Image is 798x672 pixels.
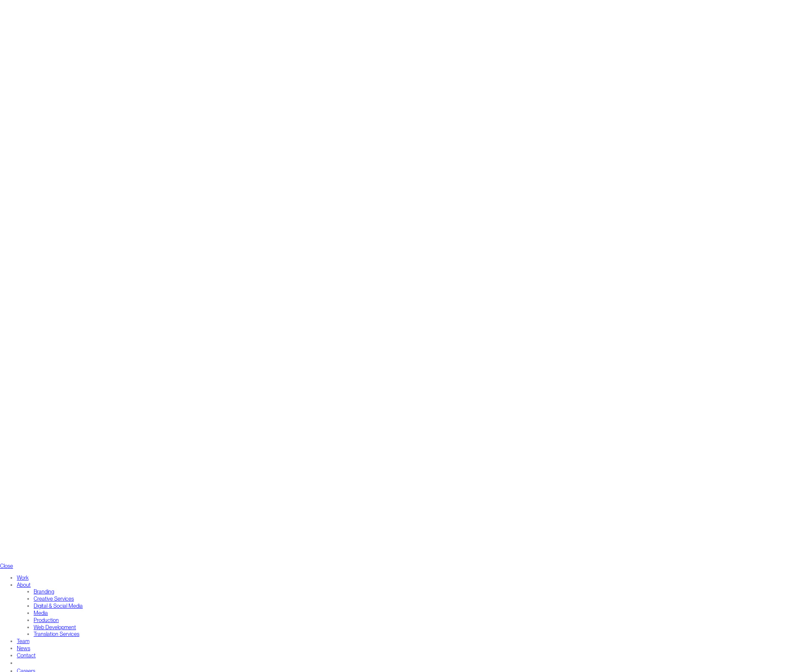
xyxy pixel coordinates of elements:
a: Contact [17,652,36,659]
a: Media [34,610,48,616]
a: LinkedIn [428,659,437,668]
a: Vimeo [445,659,454,668]
a: Translation Services [34,631,79,637]
a: Digital & Social Media [34,603,83,609]
a: Web Development [34,624,76,630]
a: News [17,645,30,651]
a: About [17,582,31,588]
a: Facebook [361,659,370,668]
a: Production [34,617,59,623]
a: Team [17,638,29,644]
a: Instagram [395,659,403,668]
a: YouTube [412,659,420,668]
a: Creative Services [34,596,74,602]
a: Branding [34,588,54,595]
a: Twitter [378,659,386,668]
a: Work [17,575,29,581]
